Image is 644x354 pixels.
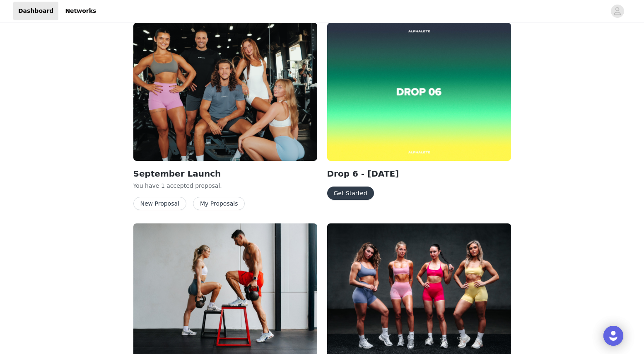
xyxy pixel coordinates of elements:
button: New Proposal [133,197,186,210]
img: Alphalete Retail [327,23,511,161]
img: Alphalete Retail [133,23,317,161]
p: You have 1 accepted proposal . [133,182,317,190]
a: Networks [60,2,101,20]
h2: September Launch [133,167,317,180]
a: Dashboard [13,2,58,20]
div: avatar [613,5,621,18]
button: Get Started [327,187,374,200]
div: Open Intercom Messenger [603,326,623,346]
h2: Drop 6 - [DATE] [327,167,511,180]
button: My Proposals [193,197,245,210]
